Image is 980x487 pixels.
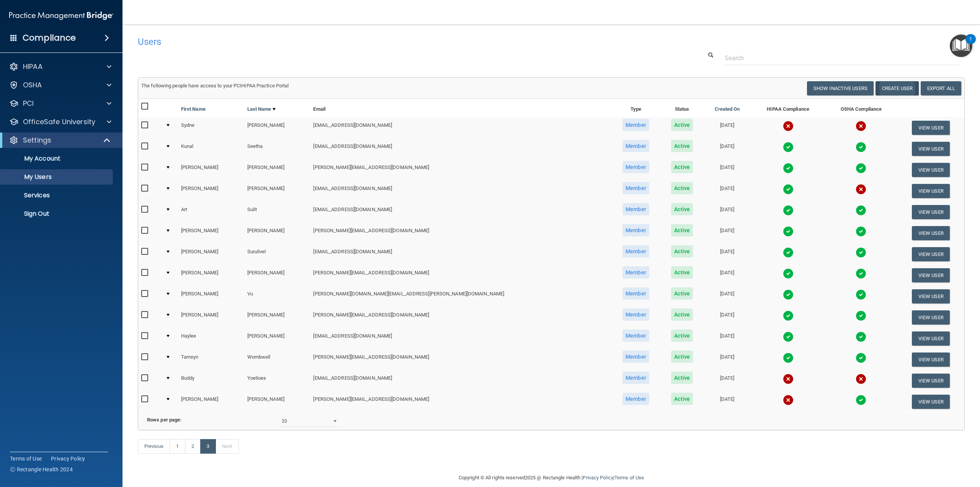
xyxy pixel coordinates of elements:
span: Active [671,308,693,321]
img: tick.e7d51cea.svg [856,247,866,258]
td: [PERSON_NAME][EMAIL_ADDRESS][DOMAIN_NAME] [310,223,611,244]
a: OfficeSafe University [9,117,111,126]
a: Previous [138,439,170,454]
b: Rows per page: [147,417,181,423]
span: Member [622,182,649,194]
span: Member [622,330,649,342]
td: Vu [244,286,310,307]
td: [EMAIL_ADDRESS][DOMAIN_NAME] [310,202,611,223]
td: Sulit [244,202,310,223]
span: Member [622,140,649,152]
td: [PERSON_NAME][DOMAIN_NAME][EMAIL_ADDRESS][PERSON_NAME][DOMAIN_NAME] [310,286,611,307]
td: [PERSON_NAME][EMAIL_ADDRESS][DOMAIN_NAME] [310,307,611,328]
img: tick.e7d51cea.svg [783,142,794,152]
td: Art [178,202,244,223]
td: [DATE] [703,138,751,159]
span: Member [622,245,649,257]
span: Active [671,372,693,384]
span: The following people have access to your PCIHIPAA Practice Portal [141,83,289,89]
img: cross.ca9f0e7f.svg [783,121,794,131]
td: [DATE] [703,180,751,202]
span: Member [622,308,649,321]
td: Kunal [178,138,244,159]
span: Active [671,351,693,363]
td: Tamsyn [178,349,244,370]
td: [DATE] [703,307,751,328]
a: 2 [185,439,201,454]
a: Privacy Policy [51,455,85,462]
img: cross.ca9f0e7f.svg [856,184,866,195]
span: Active [671,140,693,152]
a: Last Name [247,105,276,114]
img: cross.ca9f0e7f.svg [856,121,866,131]
button: Open Resource Center, 1 new notification [950,34,972,57]
a: Created On [715,105,740,114]
span: Member [622,393,649,405]
img: tick.e7d51cea.svg [856,142,866,152]
th: Email [310,99,611,117]
img: cross.ca9f0e7f.svg [783,395,794,405]
img: tick.e7d51cea.svg [856,289,866,300]
img: tick.e7d51cea.svg [856,310,866,321]
a: First Name [181,105,206,114]
td: Surulivel [244,244,310,265]
a: 1 [170,439,185,454]
td: [PERSON_NAME] [178,286,244,307]
img: tick.e7d51cea.svg [783,247,794,258]
a: Terms of Use [614,475,644,480]
td: [PERSON_NAME] [178,159,244,180]
td: Buddy [178,370,244,391]
p: OSHA [23,80,42,90]
span: Member [622,266,649,279]
button: View User [912,395,950,409]
td: [PERSON_NAME][EMAIL_ADDRESS][DOMAIN_NAME] [310,265,611,286]
span: Active [671,266,693,279]
img: tick.e7d51cea.svg [856,353,866,363]
input: Search [725,51,959,65]
td: [PERSON_NAME] [244,391,310,412]
button: Show Inactive Users [807,81,874,95]
span: Member [622,203,649,215]
img: tick.e7d51cea.svg [856,163,866,174]
a: Settings [9,136,111,145]
td: [PERSON_NAME] [244,307,310,328]
td: [DATE] [703,244,751,265]
td: [DATE] [703,391,751,412]
td: [PERSON_NAME][EMAIL_ADDRESS][DOMAIN_NAME] [310,159,611,180]
img: tick.e7d51cea.svg [783,184,794,195]
p: My Account [5,155,109,162]
span: Active [671,287,693,300]
h4: Compliance [23,33,76,43]
td: [DATE] [703,159,751,180]
td: [DATE] [703,223,751,244]
span: Member [622,351,649,363]
button: View User [912,310,950,325]
img: tick.e7d51cea.svg [856,395,866,405]
td: Seetha [244,138,310,159]
td: Sydne [178,117,244,138]
span: Active [671,203,693,215]
td: [EMAIL_ADDRESS][DOMAIN_NAME] [310,370,611,391]
img: tick.e7d51cea.svg [856,205,866,216]
td: [PERSON_NAME] [178,244,244,265]
h4: Users [138,37,616,47]
img: tick.e7d51cea.svg [783,268,794,279]
button: View User [912,184,950,198]
img: tick.e7d51cea.svg [783,289,794,300]
img: tick.e7d51cea.svg [856,268,866,279]
td: [PERSON_NAME] [244,223,310,244]
img: tick.e7d51cea.svg [783,205,794,216]
td: [DATE] [703,202,751,223]
td: [PERSON_NAME] [244,159,310,180]
td: [EMAIL_ADDRESS][DOMAIN_NAME] [310,180,611,202]
img: cross.ca9f0e7f.svg [783,374,794,384]
span: Active [671,330,693,342]
img: tick.e7d51cea.svg [856,331,866,342]
td: [PERSON_NAME][EMAIL_ADDRESS][DOMAIN_NAME] [310,391,611,412]
td: Wombwell [244,349,310,370]
span: Active [671,119,693,131]
td: [PERSON_NAME][EMAIL_ADDRESS][DOMAIN_NAME] [310,349,611,370]
img: tick.e7d51cea.svg [783,331,794,342]
span: Active [671,393,693,405]
span: Active [671,224,693,236]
